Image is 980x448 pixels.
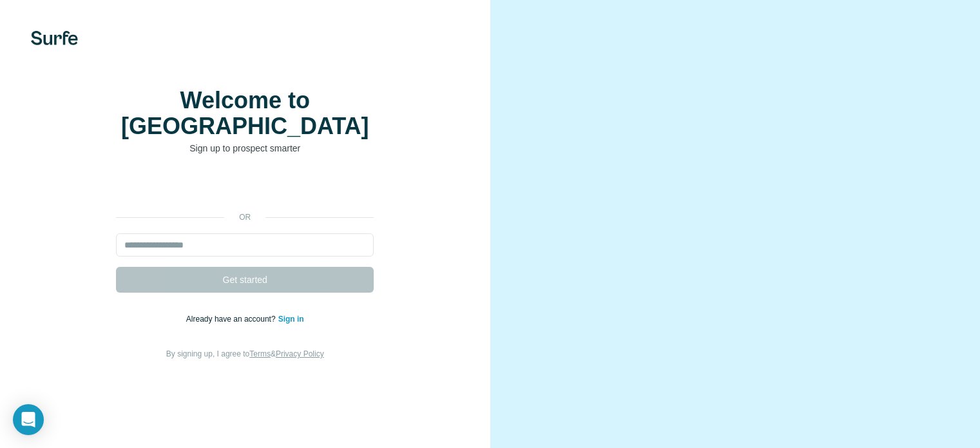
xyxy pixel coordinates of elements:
span: By signing up, I agree to & [166,349,324,358]
span: Already have an account? [186,315,278,324]
img: Surfe's logo [31,31,78,45]
p: Sign up to prospect smarter [116,142,374,155]
a: Terms [249,349,271,358]
a: Sign in [278,315,304,324]
h1: Welcome to [GEOGRAPHIC_DATA] [116,88,374,139]
p: or [224,211,265,223]
div: Open Intercom Messenger [13,404,44,435]
a: Privacy Policy [276,349,324,358]
iframe: Sign in with Google Button [110,174,380,202]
